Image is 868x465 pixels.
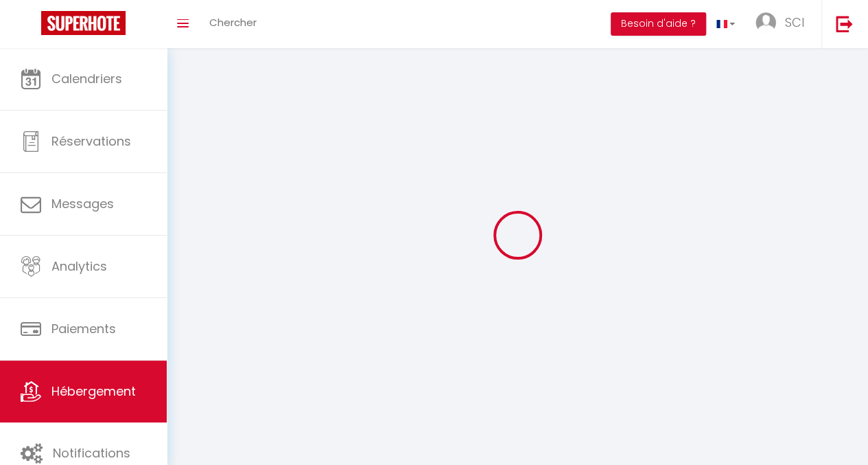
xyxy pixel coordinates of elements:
img: ... [755,12,776,33]
span: Réservations [51,133,131,150]
span: Notifications [53,444,130,462]
button: Besoin d'aide ? [611,12,706,36]
span: SCI [785,14,804,31]
span: Messages [51,195,114,212]
span: Paiements [51,320,116,337]
span: Analytics [51,258,107,275]
img: Super Booking [41,11,126,35]
span: Calendriers [51,70,122,87]
span: Chercher [209,15,257,30]
span: Hébergement [51,383,136,400]
img: logout [836,15,853,32]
